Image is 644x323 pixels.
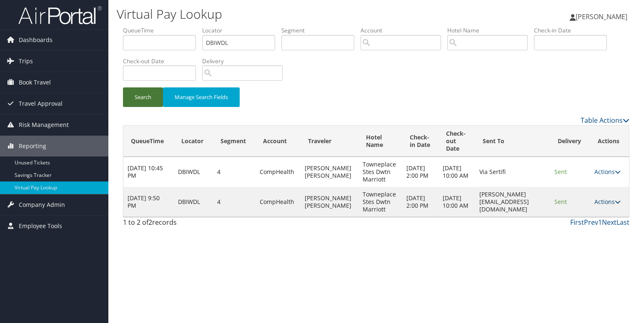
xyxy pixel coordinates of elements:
label: Locator [202,26,281,35]
span: Trips [19,51,33,72]
label: Delivery [202,57,289,65]
th: Delivery: activate to sort column ascending [550,126,591,157]
span: Sent [554,198,567,206]
img: airportal-logo.png [18,5,102,25]
th: Locator: activate to sort column ascending [174,126,213,157]
a: Actions [594,198,621,206]
td: [DATE] 10:00 AM [439,157,475,187]
th: Hotel Name: activate to sort column ascending [358,126,402,157]
span: Employee Tools [19,216,62,236]
button: Search [123,87,163,107]
td: [DATE] 10:00 AM [439,187,475,217]
td: [DATE] 2:00 PM [402,187,439,217]
a: Table Actions [581,116,629,125]
td: 4 [213,157,256,187]
th: QueueTime: activate to sort column ascending [123,126,174,157]
label: Check-in Date [534,26,613,35]
th: Sent To: activate to sort column descending [475,126,550,157]
th: Check-out Date: activate to sort column ascending [439,126,475,157]
span: [PERSON_NAME] [576,12,627,21]
td: [DATE] 10:45 PM [123,157,174,187]
a: 1 [598,218,602,227]
label: Hotel Name [447,26,534,35]
span: 2 [148,218,152,227]
th: Check-in Date: activate to sort column ascending [402,126,439,157]
h1: Virtual Pay Lookup [117,5,463,23]
th: Account: activate to sort column ascending [256,126,301,157]
td: CompHealth [256,187,301,217]
td: 4 [213,187,256,217]
span: Book Travel [19,72,51,93]
td: CompHealth [256,157,301,187]
td: Towneplace Stes Dwtn Marriott [358,187,402,217]
th: Actions [590,126,629,157]
a: First [570,218,584,227]
td: [PERSON_NAME] [PERSON_NAME] [301,187,358,217]
td: [PERSON_NAME] [PERSON_NAME] [301,157,358,187]
td: Via Sertifi [475,157,550,187]
a: [PERSON_NAME] [570,4,636,29]
a: Prev [584,218,598,227]
label: Account [361,26,447,35]
th: Traveler: activate to sort column ascending [301,126,358,157]
button: Manage Search Fields [163,87,240,107]
label: QueueTime [123,26,202,35]
div: 1 to 2 of records [123,217,240,231]
td: [PERSON_NAME][EMAIL_ADDRESS][DOMAIN_NAME] [475,187,550,217]
span: Dashboards [19,30,53,50]
span: Company Admin [19,194,65,215]
span: Travel Approval [19,93,63,114]
a: Last [616,218,629,227]
td: [DATE] 9:50 PM [123,187,174,217]
label: Check-out Date [123,57,202,65]
span: Risk Management [19,114,69,135]
td: DBIWDL [174,157,213,187]
label: Segment [281,26,361,35]
td: [DATE] 2:00 PM [402,157,439,187]
a: Next [602,218,616,227]
td: Towneplace Stes Dwtn Marriott [358,157,402,187]
span: Reporting [19,136,46,157]
a: Actions [594,168,621,176]
th: Segment: activate to sort column ascending [213,126,256,157]
span: Sent [554,168,567,176]
td: DBIWDL [174,187,213,217]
